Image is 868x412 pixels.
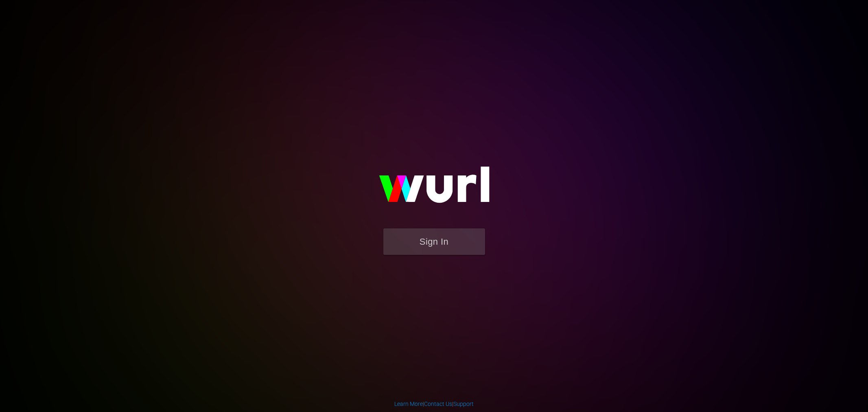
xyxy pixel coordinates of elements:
button: Sign In [383,228,485,255]
a: Support [453,401,474,407]
img: wurl-logo-on-black-223613ac3d8ba8fe6dc639794a292ebdb59501304c7dfd60c99c58986ef67473.svg [353,149,516,228]
a: Learn More [394,401,423,407]
a: Contact Us [424,401,452,407]
div: | | [394,400,474,408]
